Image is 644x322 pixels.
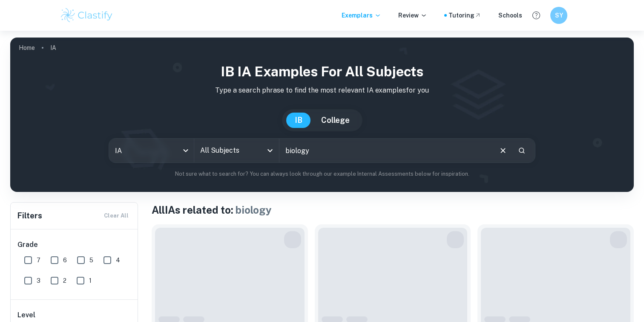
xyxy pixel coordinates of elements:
[495,142,511,159] button: Clear
[554,11,564,20] h6: SY
[89,276,92,285] span: 1
[37,255,40,265] span: 7
[17,61,627,82] h1: IB IA examples for all subjects
[17,240,132,250] h6: Grade
[17,85,627,96] p: Type a search phrase to find the most relevant IA examples for you
[17,210,42,222] h6: Filters
[313,113,358,128] button: College
[498,11,522,20] a: Schools
[17,170,627,178] p: Not sure what to search for? You can always look through our example Internal Assessments below f...
[63,255,67,265] span: 6
[264,145,276,157] button: Open
[398,11,427,20] p: Review
[448,11,481,20] a: Tutoring
[89,255,93,265] span: 5
[529,8,543,23] button: Help and Feedback
[60,7,114,24] img: Clastify logo
[342,11,381,20] p: Exemplars
[10,38,634,192] img: profile cover
[19,42,35,54] a: Home
[515,143,529,158] button: Search
[550,7,567,24] button: SY
[279,139,492,162] input: E.g. player arrangements, enthalpy of combustion, analysis of a big city...
[37,276,40,285] span: 3
[116,255,120,265] span: 4
[286,113,311,128] button: IB
[152,202,634,218] h1: All IAs related to:
[109,139,194,162] div: IA
[50,43,56,52] p: IA
[236,204,272,216] span: biology
[17,310,132,320] h6: Level
[63,276,66,285] span: 2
